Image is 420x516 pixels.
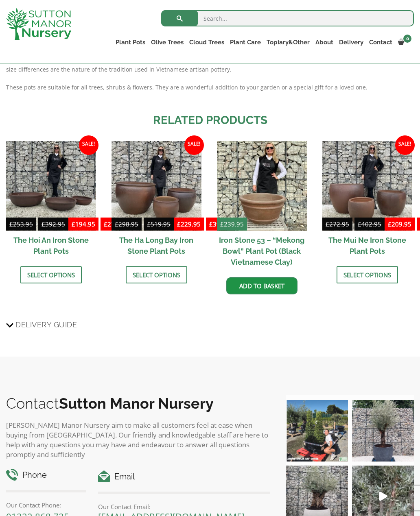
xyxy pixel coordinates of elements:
bdi: 519.95 [147,220,171,228]
a: Topiary&Other [264,37,313,48]
span: Sale! [395,135,415,155]
ins: - [174,219,236,231]
h2: The Ha Long Bay Iron Stone Plant Pots [112,231,201,260]
a: Cloud Trees [186,37,227,48]
h2: Related products [6,112,414,129]
bdi: 272.95 [326,220,349,228]
bdi: 274.95 [104,220,127,228]
bdi: 298.95 [115,220,138,228]
a: Select options for “The Mui Ne Iron Stone Plant Pots” [337,266,398,283]
p: Our Contact Phone: [6,500,86,510]
img: The Ha Long Bay Iron Stone Plant Pots [112,141,201,231]
b: Sutton Manor Nursery [59,395,214,412]
span: £ [104,220,107,228]
h4: Phone [6,469,86,481]
span: £ [326,220,329,228]
img: A beautiful multi-stem Spanish Olive tree potted in our luxurious fibre clay pots 😍😍 [352,400,414,462]
span: Sale! [79,135,98,155]
img: Iron Stone 53 - "Mekong Bowl" Plant Pot (Black Vietnamese Clay) [217,141,307,231]
bdi: 253.95 [9,220,33,228]
img: Our elegant & picturesque Angustifolia Cones are an exquisite addition to your Bay Tree collectio... [286,400,348,462]
p: [PERSON_NAME] Manor Nursery aim to make all customers feel at ease when buying from [GEOGRAPHIC_D... [6,420,270,459]
del: - [6,219,68,231]
ins: - [68,219,131,231]
bdi: 399.95 [209,220,233,228]
bdi: 392.95 [42,220,65,228]
span: £ [220,220,224,228]
bdi: 194.95 [72,220,95,228]
span: Delivery Guide [15,317,77,332]
h2: The Mui Ne Iron Stone Plant Pots [322,231,412,260]
span: £ [209,220,213,228]
a: Contact [366,37,395,48]
a: Plant Care [227,37,264,48]
span: £ [72,220,75,228]
p: Each pot has its own unique character that only a handmade potter can produce. It holds unique co... [6,55,414,74]
span: £ [42,220,45,228]
bdi: 209.95 [388,220,411,228]
span: 0 [403,35,411,43]
input: Search... [161,10,414,26]
img: The Mui Ne Iron Stone Plant Pots [322,141,412,231]
a: Select options for “The Ha Long Bay Iron Stone Plant Pots” [126,266,187,283]
span: £ [177,220,181,228]
h4: Email [98,470,270,483]
a: Sale! £298.95-£519.95 £229.95-£399.95 The Ha Long Bay Iron Stone Plant Pots [112,141,201,260]
bdi: 239.95 [220,220,244,228]
a: Add to basket: “Iron Stone 53 - "Mekong Bowl" Plant Pot (Black Vietnamese Clay)” [226,277,297,294]
h2: The Hoi An Iron Stone Plant Pots [6,231,96,260]
del: - [322,219,385,231]
a: Plant Pots [113,37,148,48]
a: 0 [395,37,414,48]
h2: Contact [6,395,270,412]
a: Sale! £272.95-£402.95 £209.95-£309.95 The Mui Ne Iron Stone Plant Pots [322,141,412,260]
a: £239.95 Iron Stone 53 – “Mekong Bowl” Plant Pot (Black Vietnamese Clay) [217,141,307,271]
a: Sale! £253.95-£392.95 £194.95-£274.95 The Hoi An Iron Stone Plant Pots [6,141,96,260]
span: £ [115,220,118,228]
span: £ [388,220,392,228]
p: Our Contact Email: [98,502,270,512]
bdi: 229.95 [177,220,201,228]
h2: Iron Stone 53 – “Mekong Bowl” Plant Pot (Black Vietnamese Clay) [217,231,307,271]
span: £ [9,220,13,228]
a: Delivery [336,37,366,48]
a: Select options for “The Hoi An Iron Stone Plant Pots” [20,266,82,283]
span: Sale! [184,135,204,155]
img: logo [6,8,71,40]
svg: Play [379,492,387,501]
del: - [112,219,174,231]
span: £ [358,220,361,228]
p: These pots are suitable for all trees, shrubs & flowers. They are a wonderful addition to your ga... [6,83,414,92]
a: About [313,37,336,48]
img: The Hoi An Iron Stone Plant Pots [6,141,96,231]
span: £ [147,220,151,228]
bdi: 402.95 [358,220,381,228]
a: Olive Trees [148,37,186,48]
